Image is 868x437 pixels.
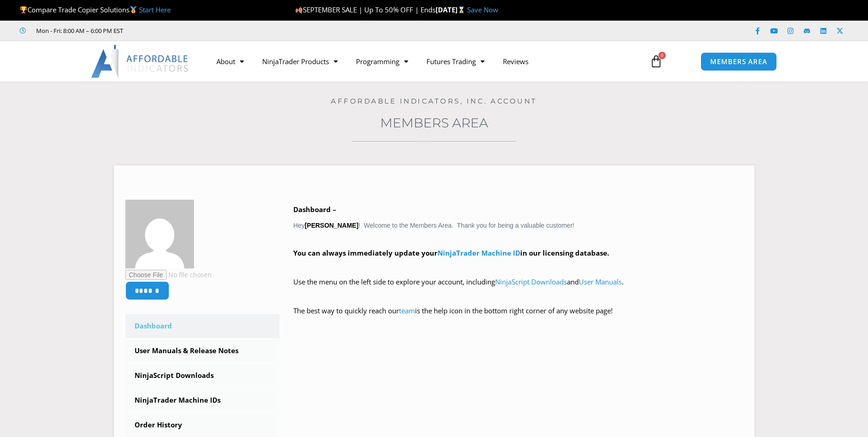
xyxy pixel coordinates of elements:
img: ⌛ [458,6,465,13]
img: 🍂 [296,6,302,13]
strong: [DATE] [436,5,467,14]
nav: Menu [207,51,639,72]
a: MEMBERS AREA [701,52,777,71]
img: LogoAI | Affordable Indicators – NinjaTrader [91,45,189,78]
a: 0 [636,48,676,75]
span: Mon - Fri: 8:00 AM – 6:00 PM EST [34,25,123,36]
a: Dashboard [125,314,280,338]
iframe: Customer reviews powered by Trustpilot [136,26,273,35]
p: Use the menu on the left side to explore your account, including and . [293,276,743,301]
b: Dashboard – [293,205,336,214]
div: Hey ! Welcome to the Members Area. Thank you for being a valuable customer! [293,203,743,330]
a: Save Now [467,5,498,14]
a: Reviews [494,51,538,72]
span: 0 [658,52,666,59]
strong: You can always immediately update your in our licensing database. [293,248,609,257]
img: 5bf2ea20db9f752674a9f6902c51d781841d11f9f519996ecacb989455cd57cc [125,200,194,268]
a: Members Area [380,115,488,131]
strong: [PERSON_NAME] [305,222,358,229]
img: 🏆 [20,6,27,13]
a: NinjaScript Downloads [495,277,567,286]
a: Order History [125,413,280,437]
a: team [399,306,415,315]
a: Programming [347,51,417,72]
a: NinjaTrader Machine IDs [125,388,280,412]
a: Futures Trading [417,51,494,72]
a: NinjaScript Downloads [125,364,280,388]
span: MEMBERS AREA [710,58,767,65]
a: About [207,51,253,72]
p: The best way to quickly reach our is the help icon in the bottom right corner of any website page! [293,305,743,330]
a: User Manuals & Release Notes [125,339,280,363]
a: NinjaTrader Machine ID [437,248,520,257]
img: 🥇 [130,6,137,13]
a: Affordable Indicators, Inc. Account [331,97,537,105]
a: NinjaTrader Products [253,51,347,72]
span: Compare Trade Copier Solutions [20,5,171,14]
a: Start Here [139,5,171,14]
a: User Manuals [579,277,622,286]
span: SEPTEMBER SALE | Up To 50% OFF | Ends [295,5,436,14]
